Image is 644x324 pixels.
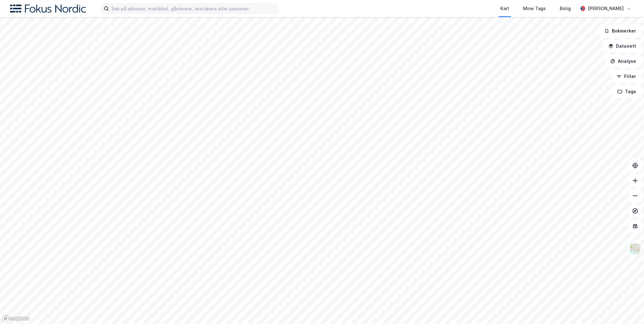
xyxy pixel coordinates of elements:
input: Søk på adresse, matrikkel, gårdeiere, leietakere eller personer [109,4,277,13]
div: Kart [500,5,509,12]
div: [PERSON_NAME] [588,5,624,12]
div: Bolig [560,5,571,12]
img: fokus-nordic-logo.8a93422641609758e4ac.png [10,4,86,13]
div: Kontrollprogram for chat [612,294,644,324]
div: Mine Tags [523,5,546,12]
iframe: Chat Widget [612,294,644,324]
